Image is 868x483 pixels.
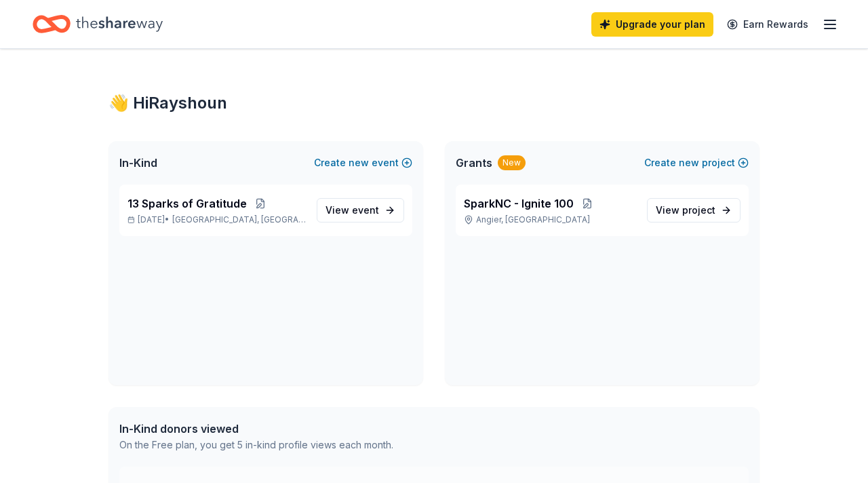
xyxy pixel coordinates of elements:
[314,155,412,171] button: Createnewevent
[656,202,715,218] span: View
[456,155,492,171] span: Grants
[325,202,379,218] span: View
[108,92,759,114] div: 👋 Hi Rayshoun
[591,12,713,37] a: Upgrade your plan
[682,204,715,216] span: project
[119,155,157,171] span: In-Kind
[127,195,247,212] span: 13 Sparks of Gratitude
[352,204,379,216] span: event
[317,198,404,223] a: View event
[464,214,636,225] p: Angier, [GEOGRAPHIC_DATA]
[127,214,306,225] p: [DATE] •
[119,421,393,437] div: In-Kind donors viewed
[498,155,526,170] div: New
[119,437,393,453] div: On the Free plan, you get 5 in-kind profile views each month.
[349,155,369,171] span: new
[33,8,163,40] a: Home
[464,195,574,212] span: SparkNC - Ignite 100
[679,155,699,171] span: new
[719,12,816,37] a: Earn Rewards
[172,214,306,225] span: [GEOGRAPHIC_DATA], [GEOGRAPHIC_DATA]
[647,198,741,223] a: View project
[644,155,749,171] button: Createnewproject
